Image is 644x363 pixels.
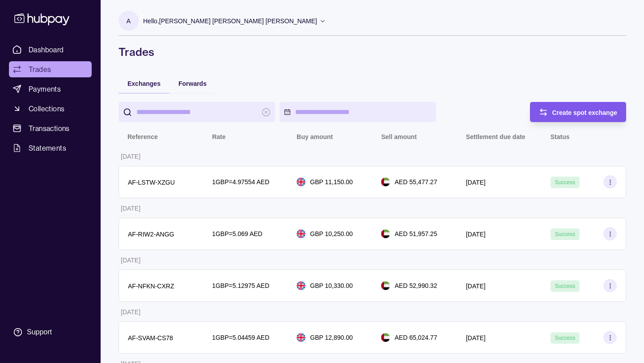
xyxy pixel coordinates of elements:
[27,327,52,337] div: Support
[128,179,175,186] p: AF-LSTW-XZGU
[212,133,225,140] p: Rate
[394,229,437,239] p: AED 51,957.25
[555,179,575,186] span: Success
[29,143,66,153] span: Statements
[381,281,390,290] img: ae
[310,281,352,291] p: GBP 10,330.00
[9,61,92,77] a: Trades
[127,133,158,140] p: Reference
[297,177,305,186] img: gb
[121,257,140,264] p: [DATE]
[9,140,92,156] a: Statements
[128,231,174,238] p: AF-RIW2-ANGG
[555,283,575,289] span: Success
[555,231,575,237] span: Success
[297,333,305,342] img: gb
[29,64,51,75] span: Trades
[9,323,92,342] a: Support
[466,179,486,186] p: [DATE]
[466,334,486,342] p: [DATE]
[212,177,269,187] p: 1 GBP = 4.97554 AED
[128,283,174,290] p: AF-NFKN-CXRZ
[551,133,570,140] p: Status
[381,229,390,238] img: ae
[310,177,352,187] p: GBP 11,150.00
[9,42,92,58] a: Dashboard
[381,333,390,342] img: ae
[394,333,437,342] p: AED 65,024.77
[127,80,161,87] span: Exchanges
[212,281,269,291] p: 1 GBP = 5.12975 AED
[394,177,437,187] p: AED 55,477.27
[297,133,333,140] p: Buy amount
[297,281,305,290] img: gb
[136,102,257,122] input: search
[128,334,173,342] p: AF-SVAM-CS78
[143,16,317,26] p: Hello, [PERSON_NAME] [PERSON_NAME] [PERSON_NAME]
[29,44,64,55] span: Dashboard
[29,103,64,114] span: Collections
[178,80,207,87] span: Forwards
[9,120,92,136] a: Transactions
[310,333,352,342] p: GBP 12,890.00
[121,308,140,316] p: [DATE]
[9,101,92,117] a: Collections
[466,283,486,290] p: [DATE]
[381,177,390,186] img: ae
[121,205,140,212] p: [DATE]
[121,153,140,160] p: [DATE]
[394,281,437,291] p: AED 52,990.32
[212,229,263,239] p: 1 GBP = 5.069 AED
[381,133,416,140] p: Sell amount
[310,229,352,239] p: GBP 10,250.00
[297,229,305,238] img: gb
[530,102,627,122] button: Create spot exchange
[9,81,92,97] a: Payments
[466,133,525,140] p: Settlement due date
[29,84,61,94] span: Payments
[29,123,70,134] span: Transactions
[466,231,486,238] p: [DATE]
[127,16,131,26] p: A
[212,333,269,342] p: 1 GBP = 5.04459 AED
[555,335,575,341] span: Success
[552,109,618,116] span: Create spot exchange
[119,45,626,59] h1: Trades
